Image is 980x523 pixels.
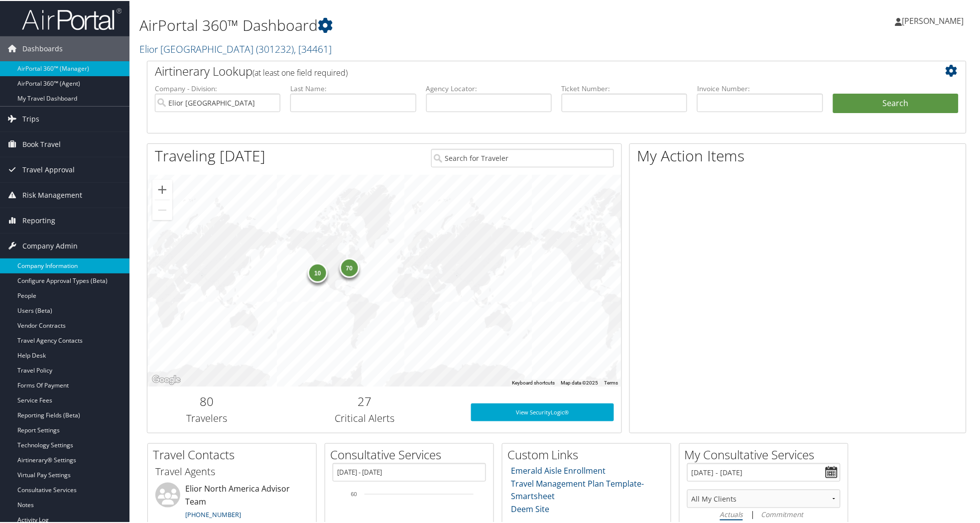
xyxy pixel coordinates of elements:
a: [PHONE_NUMBER] [185,509,241,518]
img: airportal-logo.png [22,6,122,30]
label: Company - Division: [155,83,280,93]
label: Invoice Number: [697,83,823,93]
a: Emerald Aisle Enrollment [511,464,606,475]
a: Deem Site [511,503,550,514]
span: Dashboards [22,35,63,60]
button: Zoom in [152,179,172,199]
span: Book Travel [22,131,61,156]
h2: Consultative Services [330,445,493,462]
span: ( 301232 ) [256,41,294,55]
div: | [687,507,841,520]
a: [PERSON_NAME] [895,5,974,35]
h2: 27 [273,392,456,409]
span: Risk Management [22,182,82,207]
h1: Traveling [DATE] [155,144,265,165]
i: Commitment [761,509,804,518]
span: [PERSON_NAME] [902,14,964,25]
span: Trips [22,106,39,131]
a: Terms (opens in new tab) [605,379,618,385]
button: Search [833,93,959,113]
button: Keyboard shortcuts [512,379,555,386]
h2: Travel Contacts [153,445,316,462]
span: (at least one field required) [252,66,348,77]
label: Ticket Number: [562,83,687,93]
span: Travel Approval [22,156,75,181]
div: 70 [340,257,360,277]
a: View SecurityLogic® [471,402,614,420]
a: Elior [GEOGRAPHIC_DATA] [139,41,332,55]
h3: Critical Alerts [273,410,456,424]
a: Open this area in Google Maps (opens a new window) [150,373,183,386]
h1: AirPortal 360™ Dashboard [139,14,696,35]
h2: My Consultative Services [685,445,848,462]
label: Agency Locator: [426,83,552,93]
h2: Airtinerary Lookup [155,62,890,79]
h3: Travelers [155,410,258,424]
input: Search for Traveler [431,148,614,166]
label: Last Name: [290,83,416,93]
h1: My Action Items [630,144,966,165]
span: Reporting [22,207,55,232]
span: Map data ©2025 [561,379,599,385]
a: Travel Management Plan Template- Smartsheet [511,477,644,501]
button: Zoom out [152,199,172,219]
span: Company Admin [22,233,78,258]
h2: Custom Links [507,445,671,462]
div: 10 [308,262,328,282]
i: Actuals [720,509,743,518]
span: , [ 34461 ] [294,41,332,55]
img: Google [150,373,183,386]
h2: 80 [155,392,258,409]
tspan: 60 [351,490,357,496]
h3: Travel Agents [155,464,309,478]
